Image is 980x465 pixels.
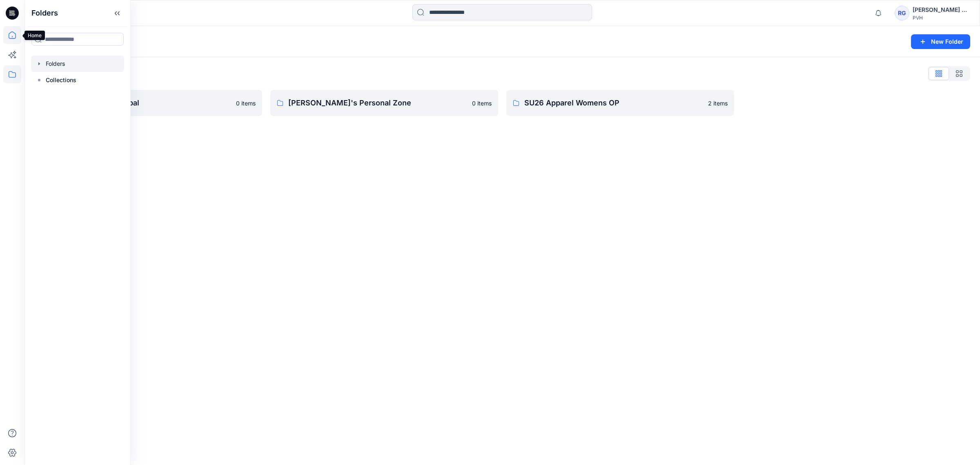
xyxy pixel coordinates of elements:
[524,97,703,109] p: SU26 Apparel Womens OP
[895,6,909,20] div: RG
[52,97,231,109] p: [PERSON_NAME] Global
[506,90,734,116] a: SU26 Apparel Womens OP2 items
[34,90,262,116] a: [PERSON_NAME] Global0 items
[472,99,492,107] p: 0 items
[270,90,498,116] a: [PERSON_NAME]'s Personal Zone0 items
[913,15,970,21] div: PVH
[236,99,256,107] p: 0 items
[46,75,76,85] p: Collections
[913,5,970,15] div: [PERSON_NAME] Global [PERSON_NAME] Global
[911,34,970,49] button: New Folder
[288,97,467,109] p: [PERSON_NAME]'s Personal Zone
[708,99,728,107] p: 2 items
